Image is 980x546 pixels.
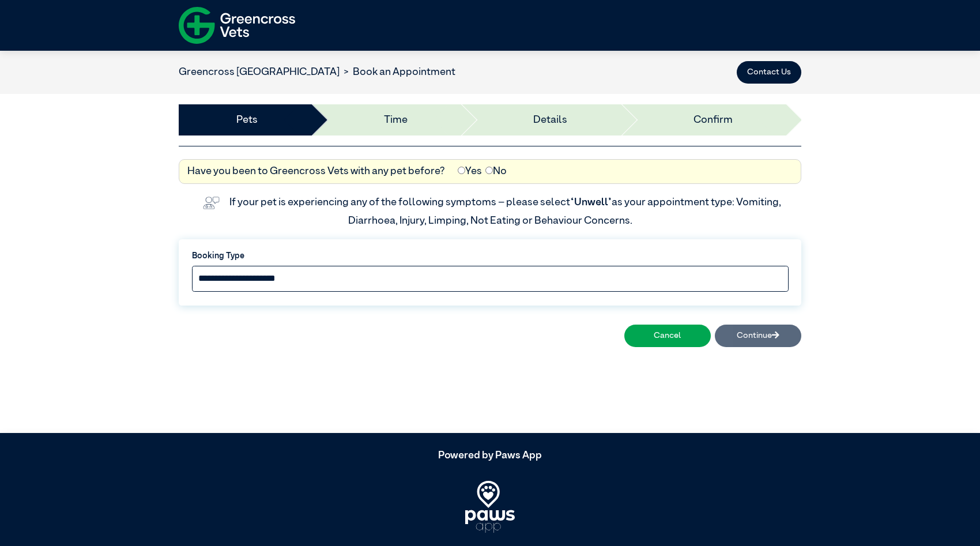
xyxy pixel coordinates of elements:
button: Cancel [624,325,711,348]
label: Booking Type [192,250,789,263]
li: Book an Appointment [340,65,455,80]
img: PawsApp [465,481,515,533]
input: Yes [458,167,465,174]
img: vet [199,193,224,213]
label: If your pet is experiencing any of the following symptoms – please select as your appointment typ... [229,197,783,226]
input: No [485,167,493,174]
img: f-logo [179,3,295,48]
h5: Powered by Paws App [179,450,801,462]
label: No [485,164,507,179]
button: Contact Us [737,61,801,84]
label: Yes [458,164,482,179]
a: Pets [236,112,258,128]
nav: breadcrumb [179,65,455,80]
span: “Unwell” [570,197,612,208]
a: Greencross [GEOGRAPHIC_DATA] [179,67,340,77]
label: Have you been to Greencross Vets with any pet before? [187,164,445,179]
